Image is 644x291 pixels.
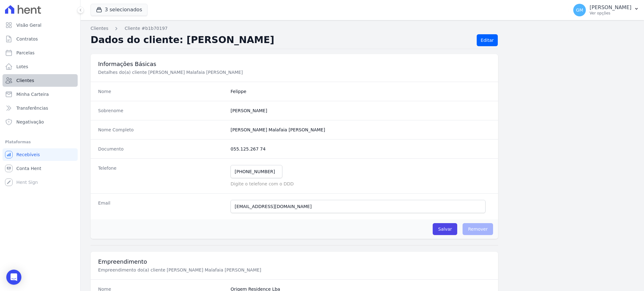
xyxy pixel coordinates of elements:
button: 3 selecionados [91,4,147,16]
a: Recebíveis [3,148,78,161]
dt: Email [98,200,225,213]
a: Lotes [3,60,78,73]
p: Empreendimento do(a) cliente [PERSON_NAME] Malafaia [PERSON_NAME] [98,267,309,273]
input: Salvar [433,223,457,235]
span: Clientes [16,77,34,84]
p: Detalhes do(a) cliente [PERSON_NAME] Malafaia [PERSON_NAME] [98,69,309,75]
p: [PERSON_NAME] [590,4,631,11]
h3: Empreendimento [98,258,491,266]
dt: Telefone [98,165,225,187]
dd: [PERSON_NAME] [230,107,491,114]
dd: Felippe [230,88,491,95]
p: Ver opções [590,11,631,16]
span: Negativação [16,119,44,125]
nav: Breadcrumb [91,25,634,32]
h3: Informações Básicas [98,60,491,68]
a: Editar [477,34,498,46]
dd: [PERSON_NAME] Malafaia [PERSON_NAME] [230,127,491,133]
a: Transferências [3,102,78,114]
a: Minha Carteira [3,88,78,101]
span: Recebíveis [16,151,40,158]
dt: Sobrenome [98,107,225,114]
span: Lotes [16,63,28,70]
dt: Documento [98,146,225,152]
a: Cliente #b1b70197 [125,25,168,32]
span: Conta Hent [16,165,41,172]
button: GM [PERSON_NAME] Ver opções [568,1,644,19]
span: Minha Carteira [16,91,49,97]
dt: Nome Completo [98,127,225,133]
h2: Dados do cliente: [PERSON_NAME] [91,34,472,46]
div: Plataformas [5,138,75,146]
a: Parcelas [3,47,78,59]
dt: Nome [98,88,225,95]
span: Visão Geral [16,22,42,28]
p: Digite o telefone com o DDD [230,181,491,187]
div: Open Intercom Messenger [6,270,21,285]
span: Contratos [16,36,38,42]
span: Parcelas [16,50,35,56]
a: Negativação [3,116,78,128]
a: Contratos [3,33,78,45]
a: Clientes [3,74,78,87]
a: Conta Hent [3,162,78,175]
a: Clientes [91,25,108,32]
a: Visão Geral [3,19,78,31]
span: Remover [463,223,493,235]
dd: 055.125.267 74 [230,146,491,152]
span: GM [576,8,583,12]
span: Transferências [16,105,48,111]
